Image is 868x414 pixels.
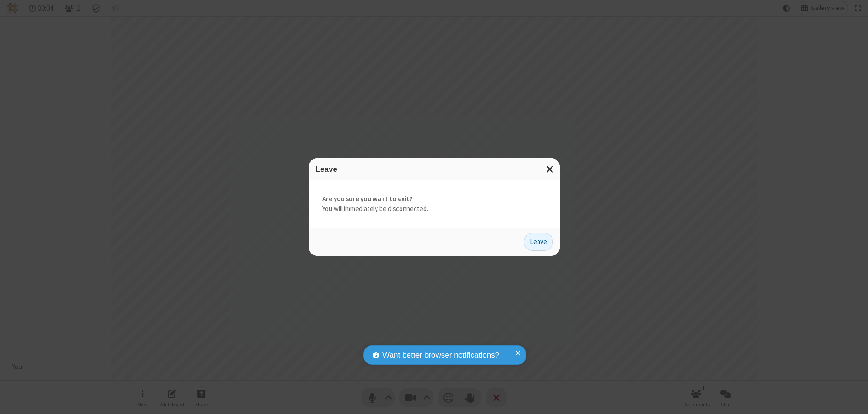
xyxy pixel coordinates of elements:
strong: Are you sure you want to exit? [322,194,546,204]
button: Close modal [541,158,560,180]
h3: Leave [316,165,553,174]
span: Want better browser notifications? [382,349,499,361]
button: Leave [524,233,553,251]
div: You will immediately be disconnected. [309,180,560,228]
